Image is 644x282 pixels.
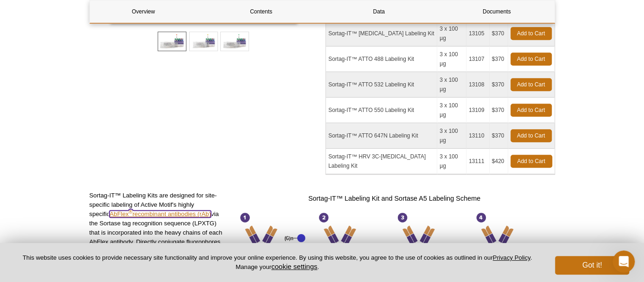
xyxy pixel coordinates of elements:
[490,123,508,149] td: $370
[490,21,508,46] td: $370
[466,72,490,98] td: 13108
[443,0,550,23] a: Documents
[555,256,629,275] button: Got it!
[326,21,437,46] td: Sortag-IT™ [MEDICAL_DATA] Labeling Kit
[490,46,508,72] td: $370
[129,209,133,215] sup: ®
[437,72,466,98] td: 3 x 100 µg
[466,46,490,72] td: 13107
[234,193,555,204] h3: Sortag-IT™ Labeling Kit and Sortase A5 Labeling Scheme
[437,46,466,72] td: 3 x 100 µg
[437,123,466,149] td: 3 x 100 µg
[208,0,315,23] a: Contents
[90,0,197,23] a: Overview
[510,52,552,66] a: Add to Cart
[271,262,317,270] button: cookie settings
[466,98,490,123] td: 13109
[490,98,508,123] td: $370
[510,78,552,91] a: Add to Cart
[437,149,466,174] td: 3 x 100 µg
[326,123,437,149] td: Sortag-IT™ ATTO 647N Labeling Kit
[326,72,437,98] td: Sortag-IT™ ATTO 532 Labeling Kit
[510,155,552,168] a: Add to Cart
[490,72,508,98] td: $370
[612,250,635,273] iframe: Intercom live chat
[510,27,552,40] a: Add to Cart
[466,149,490,174] td: 13111
[437,98,466,123] td: 3 x 100 µg
[510,129,552,142] a: Add to Cart
[493,254,530,261] a: Privacy Policy
[466,21,490,46] td: 13105
[326,98,437,123] td: Sortag-IT™ ATTO 550 Labeling Kit
[437,21,466,46] td: 3 x 100 µg
[15,254,540,271] p: This website uses cookies to provide necessary site functionality and improve your online experie...
[326,149,437,174] td: Sortag-IT™ HRV 3C-[MEDICAL_DATA] Labeling Kit
[466,123,490,149] td: 13110
[326,46,437,72] td: Sortag-IT™ ATTO 488 Labeling Kit
[510,104,552,117] a: Add to Cart
[325,0,433,23] a: Data
[109,210,210,217] a: AbFlex®recombinant antibodies (rAb)
[490,149,508,174] td: $420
